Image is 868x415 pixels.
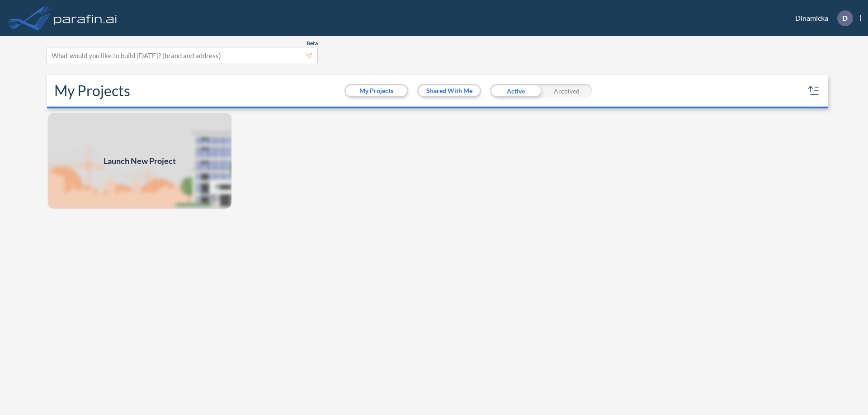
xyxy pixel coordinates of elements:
[346,85,407,96] button: My Projects
[104,155,176,167] span: Launch New Project
[54,82,130,99] h2: My Projects
[307,40,318,47] span: Beta
[47,112,232,210] img: add
[541,84,592,98] div: Archived
[782,10,861,26] div: Dinamicka
[52,9,119,27] img: logo
[47,112,232,210] a: Launch New Project
[807,84,821,98] button: sort
[490,84,541,98] div: Active
[842,14,848,22] p: D
[419,85,480,96] button: Shared With Me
